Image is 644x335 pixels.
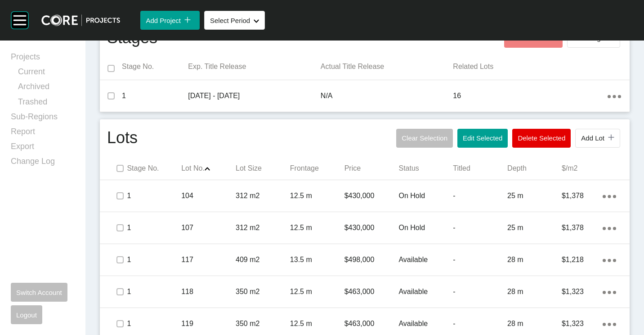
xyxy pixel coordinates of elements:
span: Logout [16,311,37,319]
p: Frontage [290,163,344,173]
p: Available [398,319,453,329]
button: Switch Account [11,283,67,302]
p: 12.5 m [290,223,344,233]
p: 25 m [507,223,562,233]
p: 12.5 m [290,287,344,297]
span: Add Lot [581,134,604,142]
p: 104 [181,191,236,201]
p: $498,000 [344,255,399,265]
a: Sub-Regions [11,111,75,126]
p: 107 [181,223,236,233]
p: $1,323 [562,287,603,297]
a: Projects [11,51,75,66]
p: - [453,319,507,329]
p: Available [398,287,453,297]
p: N/A [321,91,453,101]
a: Current [18,66,75,81]
a: Report [11,126,75,141]
p: 28 m [507,287,562,297]
img: core-logo-dark.3138cae2.png [41,14,120,26]
p: 1 [127,287,181,297]
p: 25 m [507,191,562,201]
p: [DATE] - [DATE] [188,91,321,101]
p: Stage No. [127,163,181,173]
p: Lot No. [181,163,236,173]
h1: Lots [107,127,138,150]
p: 409 m2 [236,255,290,265]
p: - [453,255,507,265]
p: Exp. Title Release [188,62,321,72]
p: Titled [453,163,507,173]
p: On Hold [398,191,453,201]
p: - [453,287,507,297]
a: Change Log [11,156,75,171]
p: 1 [127,191,181,201]
a: Trashed [18,96,75,111]
p: 13.5 m [290,255,344,265]
p: 16 [453,91,608,101]
span: Select Period [210,17,250,24]
p: 12.5 m [290,191,344,201]
p: 312 m2 [236,223,290,233]
span: Switch Account [16,289,62,296]
button: Edit Selected [457,129,508,148]
p: 12.5 m [290,319,344,329]
p: Stage No. [122,62,188,72]
p: Status [398,163,453,173]
p: Available [398,255,453,265]
p: 119 [181,319,236,329]
p: $463,000 [344,287,399,297]
p: Depth [507,163,562,173]
p: Actual Title Release [321,62,453,72]
p: 118 [181,287,236,297]
p: Related Lots [453,62,608,72]
p: 350 m2 [236,287,290,297]
p: Lot Size [236,163,290,173]
a: Export [11,141,75,156]
button: Delete Selected [512,129,571,148]
p: 1 [127,223,181,233]
p: 28 m [507,255,562,265]
span: Edit Selected [463,134,502,142]
span: Add Project [146,17,181,24]
p: 312 m2 [236,191,290,201]
p: 117 [181,255,236,265]
p: - [453,191,507,201]
p: - [453,223,507,233]
p: $1,378 [562,191,603,201]
button: Select Period [204,11,265,30]
p: 1 [122,91,188,101]
p: Price [344,163,399,173]
button: Logout [11,305,42,324]
span: Clear Selection [402,134,447,142]
p: 1 [127,255,181,265]
button: Add Lot [575,129,620,148]
a: Archived [18,81,75,96]
p: 28 m [507,319,562,329]
p: On Hold [398,223,453,233]
p: $430,000 [344,191,399,201]
p: $463,000 [344,319,399,329]
p: $1,378 [562,223,603,233]
p: $430,000 [344,223,399,233]
p: $/m2 [562,163,616,173]
p: 1 [127,319,181,329]
p: $1,323 [562,319,603,329]
button: Add Project [140,11,200,30]
button: Clear Selection [396,129,453,148]
p: $1,218 [562,255,603,265]
p: 350 m2 [236,319,290,329]
span: Delete Selected [518,134,565,142]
